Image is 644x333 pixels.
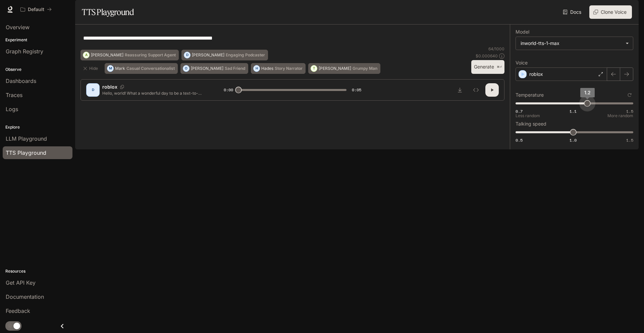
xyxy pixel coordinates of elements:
[82,5,134,19] h1: TTS Playground
[224,87,233,93] span: 0:00
[607,114,633,118] p: More random
[184,50,190,60] div: D
[192,53,224,57] p: [PERSON_NAME]
[516,122,546,126] p: Talking speed
[311,63,317,74] div: T
[102,90,208,96] p: Hello, world! What a wonderful day to be a text-to-speech model!
[521,40,622,47] div: inworld-tts-1-max
[254,63,260,74] div: H
[181,50,268,60] button: D[PERSON_NAME]Engaging Podcaster
[516,60,528,65] p: Voice
[626,91,633,99] button: Reset to default
[488,46,504,52] p: 64 / 1000
[91,53,123,57] p: [PERSON_NAME]
[516,114,540,118] p: Less random
[570,137,577,143] span: 1.0
[352,87,361,93] span: 0:05
[626,108,633,114] span: 1.5
[529,71,543,78] p: roblox
[469,83,483,97] button: Inspect
[17,3,55,16] button: All workspaces
[589,5,632,19] button: Clone Voice
[80,63,102,74] button: Hide
[626,137,633,143] span: 1.5
[226,53,265,57] p: Engaging Podcaster
[117,85,127,89] button: Copy Voice ID
[183,63,189,74] div: O
[105,63,178,74] button: MMarkCasual Conversationalist
[107,63,113,74] div: M
[319,66,351,70] p: [PERSON_NAME]
[353,66,377,70] p: Grumpy Man
[453,83,467,97] button: Download audio
[584,90,591,95] span: 1.2
[561,5,584,19] a: Docs
[516,108,523,114] span: 0.7
[83,50,89,60] div: A
[516,37,633,50] div: inworld-tts-1-max
[102,84,117,90] p: roblox
[497,65,502,69] p: ⌘⏎
[180,63,248,74] button: O[PERSON_NAME]Sad Friend
[261,66,273,70] p: Hades
[80,50,179,60] button: A[PERSON_NAME]Reassuring Support Agent
[570,108,577,114] span: 1.1
[308,63,380,74] button: T[PERSON_NAME]Grumpy Man
[516,93,544,97] p: Temperature
[275,66,303,70] p: Story Narrator
[471,60,504,74] button: Generate⌘⏎
[191,66,223,70] p: [PERSON_NAME]
[115,66,125,70] p: Mark
[126,66,175,70] p: Casual Conversationalist
[516,137,523,143] span: 0.5
[88,85,98,95] div: D
[28,7,44,12] p: Default
[251,63,306,74] button: HHadesStory Narrator
[516,30,529,34] p: Model
[225,66,245,70] p: Sad Friend
[476,53,498,59] p: $ 0.000640
[125,53,176,57] p: Reassuring Support Agent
